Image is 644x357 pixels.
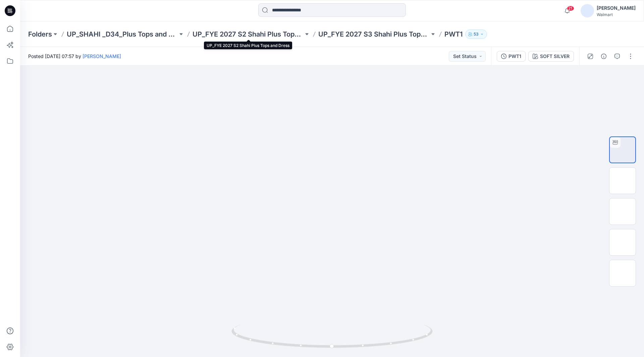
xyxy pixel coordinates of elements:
a: UP_FYE 2027 S2 Shahi Plus Tops and Dress [193,29,304,39]
a: Folders [28,29,52,39]
div: Walmart [597,12,636,17]
button: 53 [465,29,487,39]
button: PWT1 [497,51,526,62]
p: PWT1 [444,29,463,39]
div: [PERSON_NAME] [597,4,636,12]
a: [PERSON_NAME] [83,53,121,59]
img: avatar [581,4,594,17]
span: Posted [DATE] 07:57 by [28,53,121,60]
button: Details [598,51,609,62]
a: UP_FYE 2027 S3 Shahi Plus Tops and Dress [318,29,429,39]
div: SOFT SILVER [540,53,570,60]
span: 21 [567,6,574,11]
p: 53 [474,31,479,38]
a: UP_SHAHI _D34_Plus Tops and Dresses [67,29,178,39]
div: PWT1 [508,53,521,60]
button: SOFT SILVER [528,51,574,62]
